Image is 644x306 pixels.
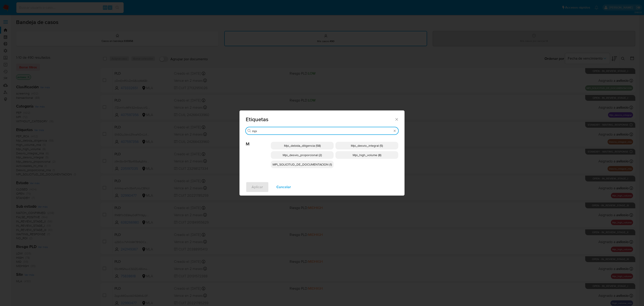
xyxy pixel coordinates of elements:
span: Mpi_high_volume (8) [353,153,381,157]
span: M [246,135,271,147]
span: MPI_SOLICITUD_DE_DOCUMENTACION (1) [273,162,332,167]
button: Buscar [248,129,251,133]
div: Mpi_high_volume (8) [335,151,398,159]
span: Cancelar [276,182,291,192]
input: Buscar filtro [252,129,392,133]
button: Cancelar [271,182,297,192]
button: Borrar [393,129,396,133]
div: Mpi_desvio_integral (5) [335,142,398,149]
button: Cerrar [394,117,398,121]
div: Mpi_desvio_proporcional (2) [271,151,334,159]
span: Mpi_desvio_proporcional (2) [283,153,322,157]
span: Mpi_desvio_integral (5) [351,143,383,148]
span: Etiquetas [246,117,394,122]
div: MPI_SOLICITUD_DE_DOCUMENTACION (1) [271,161,334,168]
div: Mpi_debida_diligencia (58) [271,142,334,149]
span: Mpi_debida_diligencia (58) [284,143,321,148]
